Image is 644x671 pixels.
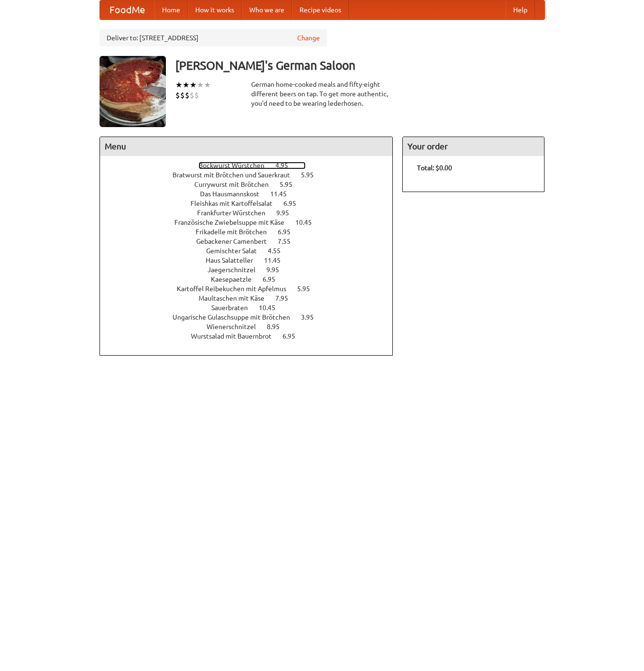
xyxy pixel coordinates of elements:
li: ★ [175,80,182,90]
a: Currywurst mit Brötchen 5.95 [194,181,310,188]
a: Kartoffel Reibekuchen mit Apfelmus 5.95 [177,285,327,293]
a: Frikadelle mit Brötchen 6.95 [196,228,308,236]
a: Home [154,0,188,19]
span: 5.95 [301,171,323,179]
li: ★ [197,80,204,90]
div: Deliver to: [STREET_ADDRESS] [100,29,327,46]
span: Maultaschen mit Käse [199,294,274,302]
div: German home-cooked meals and fifty-eight different beers on tap. To get more authentic, you'd nee... [251,80,393,108]
li: ★ [204,80,211,90]
a: Maultaschen mit Käse 7.95 [199,294,306,302]
a: Help [506,0,535,19]
a: Jaegerschnitzel 9.95 [208,266,297,274]
a: Frankfurter Würstchen 9.95 [197,209,307,217]
span: 5.95 [280,181,302,188]
span: Currywurst mit Brötchen [194,181,278,188]
b: Total: $0.00 [417,164,452,172]
span: 6.95 [283,200,306,207]
span: 11.45 [270,190,296,198]
span: 6.95 [282,332,305,340]
img: angular.jpg [100,56,166,127]
span: 4.55 [268,247,290,255]
li: $ [194,90,199,101]
a: Gemischter Salat 4.55 [206,247,298,255]
h3: [PERSON_NAME]'s German Saloon [175,56,545,75]
li: $ [185,90,190,101]
li: ★ [190,80,197,90]
a: Gebackener Camenbert 7.55 [196,238,308,245]
li: $ [175,90,180,101]
span: 6.95 [278,228,300,236]
span: Bockwurst Würstchen [199,162,274,169]
span: 6.95 [263,276,285,283]
span: Wienerschnitzel [207,323,265,331]
a: Who we are [242,0,292,19]
span: 3.95 [301,313,323,321]
span: Frankfurter Würstchen [197,209,275,217]
span: 8.95 [267,323,289,331]
span: Kaesepaetzle [211,276,261,283]
span: Ungarische Gulaschsuppe mit Brötchen [172,313,299,321]
span: 7.55 [278,238,300,245]
a: Fleishkas mit Kartoffelsalat 6.95 [190,200,314,207]
a: Wurstsalad mit Bauernbrot 6.95 [191,332,313,340]
span: 7.95 [275,294,298,302]
span: 9.95 [276,209,299,217]
span: Jaegerschnitzel [208,266,265,274]
a: Sauerbraten 10.45 [211,304,293,312]
span: 10.45 [295,219,321,226]
span: 11.45 [264,257,290,264]
span: Haus Salatteller [206,257,263,264]
span: Sauerbraten [211,304,257,312]
span: 10.45 [259,304,285,312]
span: Gebackener Camenbert [196,238,276,245]
li: $ [190,90,194,101]
span: Das Hausmannskost [200,190,269,198]
span: Fleishkas mit Kartoffelsalat [190,200,282,207]
span: Gemischter Salat [206,247,266,255]
li: ★ [182,80,190,90]
a: How it works [188,0,242,19]
span: Frikadelle mit Brötchen [196,228,276,236]
span: 9.95 [266,266,289,274]
a: Französische Zwiebelsuppe mit Käse 10.45 [174,219,329,226]
span: 4.95 [275,162,298,169]
span: Kartoffel Reibekuchen mit Apfelmus [177,285,296,293]
a: Change [297,33,320,43]
span: Wurstsalad mit Bauernbrot [191,332,281,340]
h4: Your order [403,137,544,156]
a: Wienerschnitzel 8.95 [207,323,297,331]
a: Das Hausmannskost 11.45 [200,190,304,198]
span: 5.95 [297,285,319,293]
a: Kaesepaetzle 6.95 [211,276,293,283]
a: Recipe videos [292,0,349,19]
span: Französische Zwiebelsuppe mit Käse [174,219,294,226]
h4: Menu [100,137,393,156]
a: Bratwurst mit Brötchen und Sauerkraut 5.95 [172,171,331,179]
a: FoodMe [100,0,154,19]
span: Bratwurst mit Brötchen und Sauerkraut [172,171,299,179]
a: Ungarische Gulaschsuppe mit Brötchen 3.95 [172,313,331,321]
a: Bockwurst Würstchen 4.95 [199,162,306,169]
li: $ [180,90,185,101]
a: Haus Salatteller 11.45 [206,257,298,264]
